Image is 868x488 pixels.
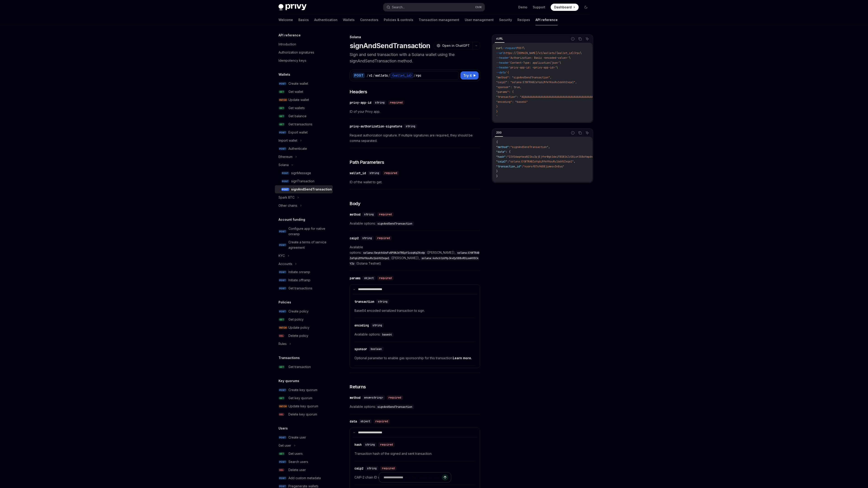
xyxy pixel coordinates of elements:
[584,36,590,42] button: Ask AI
[533,5,545,9] a: Support
[288,81,308,86] div: Create wallet
[278,203,297,208] div: Other chains
[278,50,314,55] div: Authorization signatures
[314,14,337,25] a: Authentication
[570,36,576,42] button: Report incorrect code
[548,145,550,149] span: ,
[288,269,310,275] div: Initiate onramp
[278,162,289,168] div: Solana
[288,333,308,338] div: Delete policy
[496,46,502,50] span: curl
[574,160,575,163] span: ,
[506,71,509,74] span: '{
[275,80,333,88] a: POSTCreate wallet
[288,113,307,119] div: Get balance
[288,364,311,370] div: Get transaction
[288,451,303,456] div: Get users
[275,238,333,252] a: POSTCreate a terms of service agreement
[377,276,394,280] div: required
[369,73,373,78] div: v1
[288,395,312,401] div: Get key quorum
[387,395,403,400] div: required
[350,133,480,143] span: Request authorization signature. If multiple signatures are required, they should be comma separa...
[278,243,287,247] span: POST
[580,51,582,55] span: \
[275,332,333,340] a: DELDelete policy
[350,52,480,64] p: Sign and send transaction with a Solana wallet using the signAndSendTransaction method.
[275,177,333,185] a: POSTsignTransaction
[275,458,333,466] a: POSTSearch users
[278,147,287,150] span: POST
[278,436,287,439] span: POST
[278,195,295,200] div: Spark BTC
[496,160,507,163] span: "caip2"
[275,96,333,104] a: PATCHUpdate wallet
[506,150,510,154] span: : {
[350,89,367,95] span: Headers
[509,61,559,65] span: 'Content-Type: application/json'
[278,4,307,10] img: dark logo
[275,104,333,112] a: GETGet wallets
[350,159,384,165] span: Path Parameters
[350,384,366,390] span: Returns
[275,402,333,410] a: PATCHUpdate key quorum
[364,396,383,399] span: enum<string>
[556,66,558,69] span: \
[298,14,309,25] a: Basics
[278,468,284,472] span: DEL
[354,451,475,456] span: Transaction hash of the signed and sent transaction.
[354,442,362,447] div: hash
[507,155,650,159] span: "22VS6wqrbeaN21ku3pjEjfnrWgk1deiFBSB1kZzS8ivr2G8wYmpdnV3W7oxpjFPGkt5bhvZvK1QBzuCfUPUYYFQq"
[288,89,303,94] div: Get wallet
[350,200,360,207] span: Body
[281,180,289,183] span: POST
[275,284,333,292] a: POSTGet transactions
[434,42,472,49] button: Open in ChatGPT
[278,261,292,267] div: Accounts
[288,130,308,135] div: Export wallet
[354,308,475,313] span: Base64 encoded serialized transaction to sign.
[521,165,523,168] span: :
[384,14,413,25] a: Policies & controls
[288,309,309,314] div: Create policy
[288,239,330,250] div: Create a terms of service agreement
[523,46,525,50] span: \
[496,56,509,60] span: --header
[475,5,482,9] span: Ctrl K
[278,154,292,160] div: Ethereum
[509,66,556,69] span: 'privy-app-id: <privy-app-id>'
[376,405,414,409] code: signAndSendTransaction
[278,270,287,274] span: POST
[288,286,312,291] div: Get transactions
[350,395,361,400] div: method
[496,140,498,144] span: {
[496,165,521,168] span: "transaction_id"
[535,14,558,25] a: API reference
[380,466,396,471] div: required
[275,315,333,324] a: GETGet policy
[388,100,404,105] div: required
[496,115,498,118] span: '
[353,73,365,78] div: POST
[278,33,301,38] h5: API reference
[275,56,333,65] a: Idempotency keys
[278,131,287,134] span: POST
[375,101,384,104] span: string
[278,405,288,408] span: PATCH
[499,14,512,25] a: Security
[278,106,285,110] span: GET
[288,105,305,111] div: Get wallets
[360,14,378,25] a: Connectors
[278,58,306,63] div: Idempotency keys
[278,326,288,329] span: PATCH
[278,485,287,488] span: POST
[278,82,287,85] span: POST
[278,318,285,321] span: GET
[361,251,427,255] code: solana:5eykt4UsFv8P8NJdTREpY1vzqKqZKvdp
[275,466,333,474] a: DELDelete user
[509,145,510,149] span: :
[496,71,506,74] span: --data
[343,14,355,25] a: Wallets
[350,124,402,129] div: privy-authorization-signature
[518,5,527,9] a: Demo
